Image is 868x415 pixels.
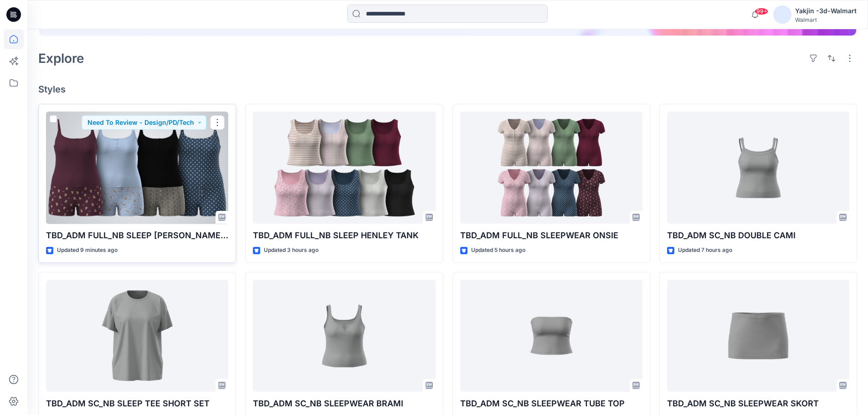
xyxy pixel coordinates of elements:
span: 99+ [755,8,768,15]
h2: Explore [38,51,84,66]
a: TBD_ADM SC_NB SLEEP TEE SHORT SET [46,280,228,392]
p: Updated 3 hours ago [264,246,318,255]
p: TBD_ADM SC_NB SLEEPWEAR SKORT [667,397,849,410]
a: TBD_ADM SC_NB SLEEPWEAR TUBE TOP [460,280,642,392]
p: TBD_ADM FULL_NB SLEEP HENLEY TANK [253,229,435,242]
p: TBD_ADM FULL_NB SLEEP [PERSON_NAME] SET [46,229,228,242]
img: avatar [773,5,791,24]
p: Updated 7 hours ago [678,246,732,255]
p: TBD_ADM SC_NB SLEEPWEAR TUBE TOP [460,397,642,410]
a: TBD_ADM SC_NB DOUBLE CAMI [667,112,849,224]
a: TBD_ADM FULL_NB SLEEPWEAR ONSIE [460,112,642,224]
a: TBD_ADM SC_NB SLEEPWEAR BRAMI [253,280,435,392]
div: Walmart [795,16,857,23]
a: TBD_ADM FULL_NB SLEEP CAMI BOXER SET [46,112,228,224]
a: TBD_ADM SC_NB SLEEPWEAR SKORT [667,280,849,392]
p: TBD_ADM FULL_NB SLEEPWEAR ONSIE [460,229,642,242]
p: TBD_ADM SC_NB DOUBLE CAMI [667,229,849,242]
div: Yakjin -3d-Walmart [795,5,857,16]
p: Updated 9 minutes ago [57,246,118,255]
p: TBD_ADM SC_NB SLEEP TEE SHORT SET [46,397,228,410]
p: TBD_ADM SC_NB SLEEPWEAR BRAMI [253,397,435,410]
a: TBD_ADM FULL_NB SLEEP HENLEY TANK [253,112,435,224]
p: Updated 5 hours ago [471,246,525,255]
h4: Styles [38,84,857,95]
